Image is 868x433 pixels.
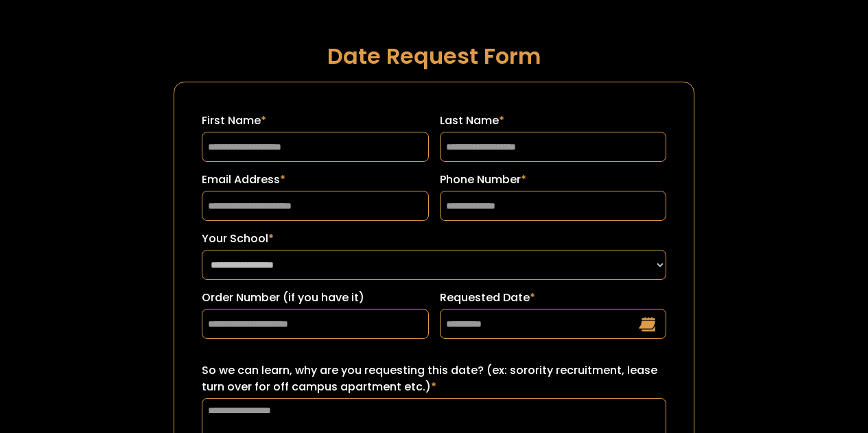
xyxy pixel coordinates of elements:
label: Phone Number [440,172,667,188]
h1: Date Request Form [174,44,694,68]
label: Last Name [440,113,667,129]
label: Requested Date [440,290,667,306]
label: First Name [202,113,429,129]
label: Your School [202,231,666,247]
label: Order Number (if you have it) [202,290,429,306]
label: So we can learn, why are you requesting this date? (ex: sorority recruitment, lease turn over for... [202,362,666,395]
label: Email Address [202,172,429,188]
